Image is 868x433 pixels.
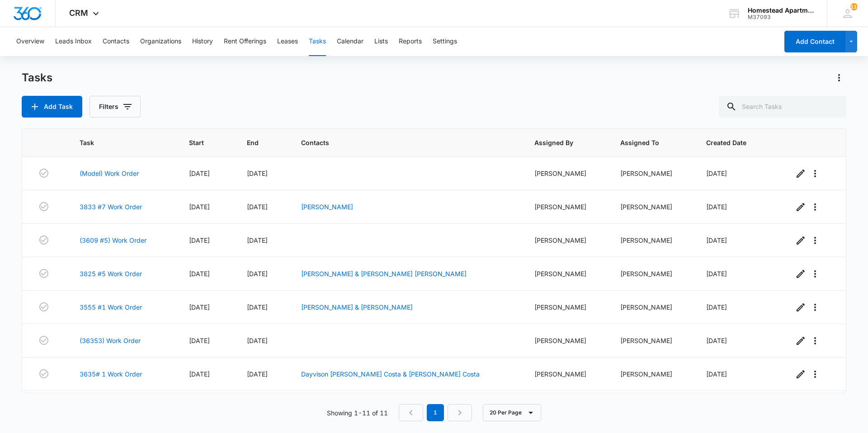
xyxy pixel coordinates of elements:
[224,27,266,56] button: Rent Offerings
[706,236,727,244] span: [DATE]
[309,27,326,56] button: Tasks
[748,7,814,14] div: account name
[850,3,858,10] div: notifications count
[247,169,268,177] span: [DATE]
[534,138,585,147] span: Assigned By
[706,138,759,147] span: Created Date
[189,169,210,177] span: [DATE]
[80,202,142,212] a: 3833 #7 Work Order
[247,236,268,244] span: [DATE]
[534,336,599,345] div: [PERSON_NAME]
[80,235,146,245] a: (3609 #5) Work Order
[80,138,154,147] span: Task
[189,370,210,378] span: [DATE]
[69,8,88,18] span: CRM
[706,337,727,344] span: [DATE]
[80,169,139,178] a: (Model) Work Order
[247,337,268,344] span: [DATE]
[301,370,480,378] a: Dayvison [PERSON_NAME] Costa & [PERSON_NAME] Costa
[620,302,684,312] div: [PERSON_NAME]
[620,235,684,245] div: [PERSON_NAME]
[706,270,727,278] span: [DATE]
[80,369,142,379] a: 3635# 1 Work Order
[850,3,858,10] span: 118
[103,27,129,56] button: Contacts
[90,96,141,118] button: Filters
[327,408,388,418] p: Showing 1-11 of 11
[247,303,268,311] span: [DATE]
[534,202,599,212] div: [PERSON_NAME]
[189,236,210,244] span: [DATE]
[534,302,599,312] div: [PERSON_NAME]
[189,138,212,147] span: Start
[483,404,541,421] button: 20 Per Page
[189,337,210,344] span: [DATE]
[620,138,671,147] span: Assigned To
[620,202,684,212] div: [PERSON_NAME]
[192,27,213,56] button: History
[247,203,268,211] span: [DATE]
[399,404,472,421] nav: Pagination
[433,27,457,56] button: Settings
[22,96,82,118] button: Add Task
[399,27,422,56] button: Reports
[706,370,727,378] span: [DATE]
[247,270,268,278] span: [DATE]
[374,27,388,56] button: Lists
[620,269,684,278] div: [PERSON_NAME]
[534,169,599,178] div: [PERSON_NAME]
[534,369,599,379] div: [PERSON_NAME]
[301,303,413,311] a: [PERSON_NAME] & [PERSON_NAME]
[80,269,142,278] a: 3825 #5 Work Order
[427,404,444,421] em: 1
[620,336,684,345] div: [PERSON_NAME]
[247,370,268,378] span: [DATE]
[337,27,363,56] button: Calendar
[189,303,210,311] span: [DATE]
[140,27,181,56] button: Organizations
[247,138,266,147] span: End
[534,235,599,245] div: [PERSON_NAME]
[80,302,142,312] a: 3555 #1 Work Order
[748,14,814,20] div: account id
[706,303,727,311] span: [DATE]
[55,27,92,56] button: Leads Inbox
[301,203,353,211] a: [PERSON_NAME]
[189,203,210,211] span: [DATE]
[534,269,599,278] div: [PERSON_NAME]
[719,96,846,118] input: Search Tasks
[706,203,727,211] span: [DATE]
[706,169,727,177] span: [DATE]
[189,270,210,278] span: [DATE]
[16,27,44,56] button: Overview
[80,336,141,345] a: (36353) Work Order
[22,71,52,85] h1: Tasks
[784,31,845,52] button: Add Contact
[832,71,846,85] button: Actions
[301,270,467,278] a: [PERSON_NAME] & [PERSON_NAME] [PERSON_NAME]
[277,27,298,56] button: Leases
[620,369,684,379] div: [PERSON_NAME]
[620,169,684,178] div: [PERSON_NAME]
[301,138,500,147] span: Contacts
